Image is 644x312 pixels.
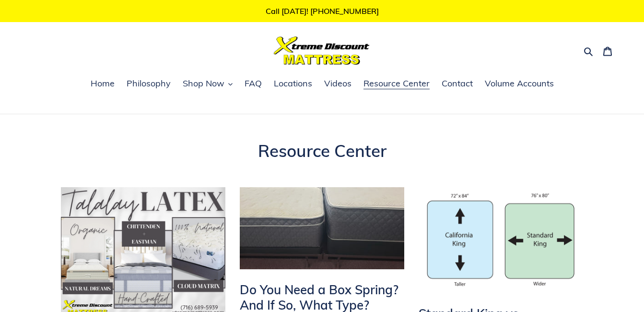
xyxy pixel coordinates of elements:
img: Xtreme Discount Mattress [274,36,370,65]
span: Videos [324,78,351,89]
span: FAQ [245,78,262,89]
button: Shop Now [178,77,237,91]
span: Shop Now [183,78,224,89]
a: Volume Accounts [480,77,559,91]
h2: Do You Need a Box Spring? And If So, What Type? [240,282,404,312]
span: Philosophy [127,78,171,89]
a: Contact [437,77,478,91]
a: Home [86,77,119,91]
a: FAQ [240,77,267,91]
a: Resource Center [359,77,434,91]
span: Resource Center [363,78,430,89]
span: Contact [442,78,473,89]
a: Do You Need a Box Spring? And If So, What Type? [240,187,404,312]
span: Home [91,78,115,89]
a: Philosophy [122,77,176,91]
a: Locations [269,77,317,91]
h1: Resource Center [61,141,584,161]
span: Locations [274,78,312,89]
a: Videos [319,77,356,91]
span: Volume Accounts [485,78,554,89]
